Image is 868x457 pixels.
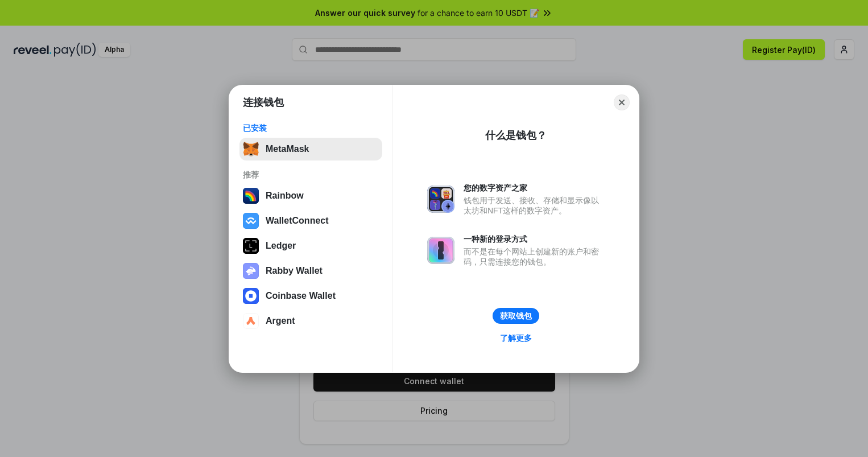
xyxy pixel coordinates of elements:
h1: 连接钱包 [243,96,284,109]
div: 什么是钱包？ [485,129,547,142]
button: Ledger [239,234,382,257]
button: 获取钱包 [493,308,539,324]
div: 推荐 [243,170,379,180]
div: MetaMask [266,144,309,154]
img: svg+xml,%3Csvg%20xmlns%3D%22http%3A%2F%2Fwww.w3.org%2F2000%2Fsvg%22%20fill%3D%22none%22%20viewBox... [243,263,259,279]
button: Coinbase Wallet [239,285,382,307]
button: Rabby Wallet [239,260,382,282]
div: Coinbase Wallet [266,291,336,301]
div: 而不是在每个网站上创建新的账户和密码，只需连接您的钱包。 [464,246,605,267]
button: Rainbow [239,184,382,207]
div: 钱包用于发送、接收、存储和显示像以太坊和NFT这样的数字资产。 [464,195,605,216]
div: 获取钱包 [500,311,532,321]
div: Rainbow [266,191,304,201]
img: svg+xml,%3Csvg%20width%3D%2228%22%20height%3D%2228%22%20viewBox%3D%220%200%2028%2028%22%20fill%3D... [243,313,259,329]
div: WalletConnect [266,216,329,226]
button: MetaMask [239,138,382,160]
button: Argent [239,310,382,332]
button: WalletConnect [239,209,382,232]
div: Argent [266,316,295,326]
div: 已安装 [243,123,379,133]
div: 了解更多 [500,333,532,343]
div: Rabby Wallet [266,266,323,276]
a: 了解更多 [493,331,539,345]
img: svg+xml,%3Csvg%20width%3D%2228%22%20height%3D%2228%22%20viewBox%3D%220%200%2028%2028%22%20fill%3D... [243,288,259,304]
img: svg+xml,%3Csvg%20xmlns%3D%22http%3A%2F%2Fwww.w3.org%2F2000%2Fsvg%22%20fill%3D%22none%22%20viewBox... [427,237,454,264]
img: svg+xml,%3Csvg%20xmlns%3D%22http%3A%2F%2Fwww.w3.org%2F2000%2Fsvg%22%20fill%3D%22none%22%20viewBox... [427,186,454,213]
img: svg+xml,%3Csvg%20width%3D%2228%22%20height%3D%2228%22%20viewBox%3D%220%200%2028%2028%22%20fill%3D... [243,213,259,229]
img: svg+xml,%3Csvg%20xmlns%3D%22http%3A%2F%2Fwww.w3.org%2F2000%2Fsvg%22%20width%3D%2228%22%20height%3... [243,238,259,254]
button: Close [614,94,630,110]
img: svg+xml,%3Csvg%20width%3D%22120%22%20height%3D%22120%22%20viewBox%3D%220%200%20120%20120%22%20fil... [243,188,259,204]
div: Ledger [266,241,296,251]
div: 一种新的登录方式 [464,234,605,244]
img: svg+xml,%3Csvg%20fill%3D%22none%22%20height%3D%2233%22%20viewBox%3D%220%200%2035%2033%22%20width%... [243,141,259,157]
div: 您的数字资产之家 [464,183,605,193]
